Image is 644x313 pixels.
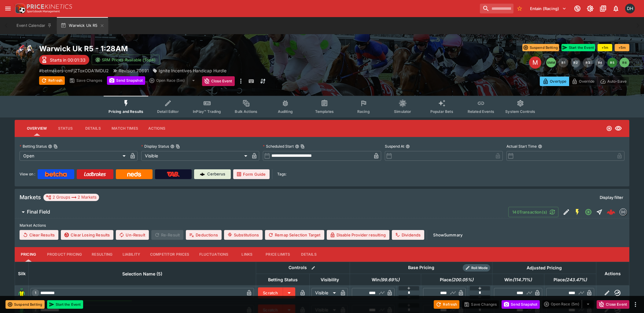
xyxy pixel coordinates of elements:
[463,264,490,272] div: Show/hide Price Roll mode configuration.
[39,44,334,53] h2: Copy To Clipboard
[607,58,617,67] button: R5
[167,172,180,177] img: TabNZ
[17,288,27,298] img: runner 1
[606,125,612,131] svg: Open
[572,207,583,218] button: SGM Enabled
[594,207,605,218] button: Straight
[623,2,637,15] button: David Howard
[468,109,494,114] span: Related Events
[508,207,558,217] button: 140Transaction(s)
[542,300,594,308] div: split button
[256,262,350,274] th: Controls
[200,172,205,177] img: Cerberus
[365,276,406,283] span: Win(99.69%)
[625,4,635,13] div: David Howard
[42,247,87,262] button: Product Pricing
[52,121,79,136] button: Status
[311,288,338,298] div: Visible
[505,109,535,114] span: System Controls
[20,151,128,161] div: Open
[565,276,587,283] em: ( 243.47 %)
[406,264,437,272] div: Base Pricing
[87,247,117,262] button: Resulting
[159,67,226,74] p: Ignite Incentives Handicap Hurdle
[141,151,249,161] div: Visible
[605,206,617,218] a: 0fdf20a2-efc1-4bbc-afbd-7d0d43cc10d2
[170,144,175,149] button: Display StatusCopy To Clipboard
[235,109,257,114] span: Bulk Actions
[598,44,612,51] button: +1m
[27,10,60,13] img: Sportsbook Management
[569,77,597,86] button: Override
[27,209,50,215] h6: Final Field
[57,17,108,34] button: Warwick Uk R5
[615,125,622,132] svg: Visible
[596,262,629,285] th: Actions
[278,109,293,114] span: Auditing
[597,300,629,309] button: Close Event
[47,300,83,309] button: Start the Event
[295,144,299,149] button: Scheduled StartCopy To Clipboard
[550,78,566,85] p: Overtype
[538,144,542,149] button: Actual Start Time
[104,96,540,117] div: Event type filters
[607,208,615,216] div: 0fdf20a2-efc1-4bbc-afbd-7d0d43cc10d2
[295,247,322,262] button: Details
[579,78,594,85] p: Override
[300,144,305,149] button: Copy To Clipboard
[151,230,183,240] span: Re-Result
[109,109,143,114] span: Pricing and Results
[20,169,35,179] label: View on :
[394,109,411,114] span: Simulator
[15,206,508,218] button: Final Field
[502,300,540,309] button: Send Snapshot
[194,247,234,262] button: Fluctuations
[540,77,569,86] button: Overtype
[607,208,615,216] img: logo-cerberus--red.svg
[194,169,231,179] a: Cerberus
[433,276,480,283] span: Place(200.05%)
[207,171,225,177] p: Cerberus
[526,4,570,13] button: Select Tenant
[434,300,459,309] button: Refresh
[39,67,109,74] p: Copy To Clipboard
[50,57,86,63] p: Starts in 00:01:33
[15,247,42,262] button: Pricing
[585,208,592,216] svg: Open
[127,172,141,177] img: Neds
[380,276,399,283] em: ( 99.69 %)
[620,58,629,67] button: R6
[157,109,179,114] span: Detail Editor
[572,3,583,14] button: Connected to PK
[61,230,113,240] button: Clear Losing Results
[233,247,261,262] button: Links
[116,230,149,240] button: Un-Result
[176,144,180,149] button: Copy To Clipboard
[558,58,568,67] button: R1
[583,58,593,67] button: R3
[561,207,572,218] button: Edit Detail
[34,291,38,295] span: 1
[119,67,149,74] p: Revision 70891
[45,172,67,177] img: Betcha
[15,44,34,63] img: horse_racing.png
[546,58,556,67] button: SMM
[561,44,595,51] button: Start the Event
[547,276,594,283] span: Place(243.47%)
[583,207,594,218] button: Open
[22,121,52,136] button: Overview
[607,78,627,85] p: Auto-Save
[258,287,283,298] button: Scratch
[193,109,221,114] span: InPlay™ Trading
[480,4,513,13] input: search
[429,230,466,240] button: ShowSummary
[620,209,627,215] img: betmakers
[107,121,143,136] button: Match Times
[20,221,624,230] label: Market Actions
[385,144,404,149] p: Suspend At
[596,192,627,202] button: Display filter
[20,194,41,201] h5: Markets
[522,44,559,51] button: Suspend Betting
[27,4,72,9] img: PriceKinetics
